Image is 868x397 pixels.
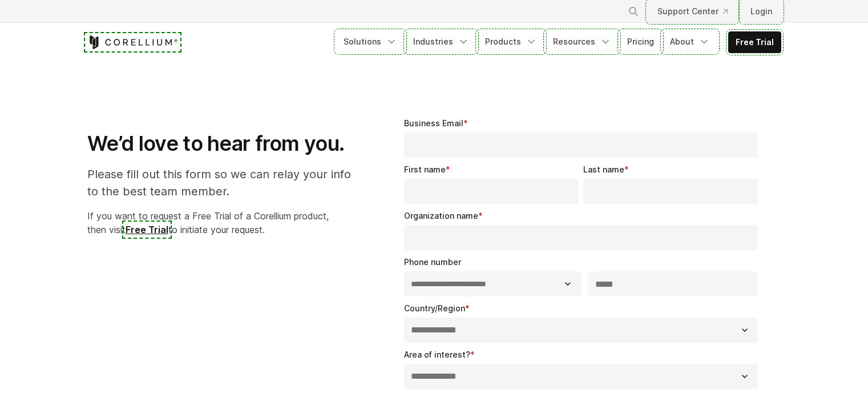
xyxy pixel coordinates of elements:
[337,31,404,52] a: Solutions
[478,31,544,52] a: Products
[546,31,618,52] a: Resources
[87,35,178,49] a: Corellium Home
[663,31,717,52] a: About
[87,209,363,236] p: If you want to request a Free Trial of a Corellium product, then visit to initiate your request.
[404,257,461,267] span: Phone number
[126,224,168,235] a: Free Trial
[404,211,478,220] span: Organization name
[406,31,476,52] a: Industries
[741,1,781,22] a: Login
[404,118,463,128] span: Business Email
[404,350,470,359] span: Area of interest?
[648,1,737,22] a: Support Center
[583,165,624,174] span: Last name
[729,32,781,53] a: Free Trial
[620,31,661,52] a: Pricing
[87,131,363,157] h1: We’d love to hear from you.
[404,165,446,174] span: First name
[337,31,781,53] div: Navigation Menu
[623,1,644,22] button: Search
[87,166,363,200] p: Please fill out this form so we can relay your info to the best team member.
[404,303,465,313] span: Country/Region
[614,1,781,22] div: Navigation Menu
